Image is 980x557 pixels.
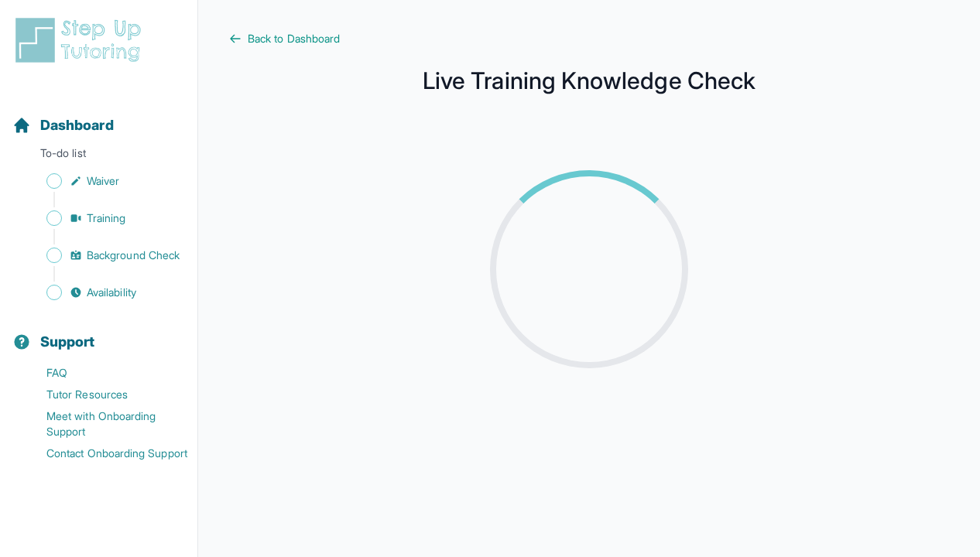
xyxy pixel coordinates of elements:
a: Dashboard [12,114,114,136]
a: Meet with Onboarding Support [12,405,197,443]
span: Back to Dashboard [248,31,340,46]
button: Support [6,306,191,359]
span: Training [87,210,126,226]
a: Back to Dashboard [229,31,949,46]
button: Dashboard [6,90,191,142]
span: Availability [87,285,136,300]
a: Availability [12,282,197,303]
a: Training [12,207,197,229]
a: Tutor Resources [12,384,197,405]
a: Waiver [12,170,197,192]
img: logo [12,15,150,65]
h1: Live Training Knowledge Check [229,71,949,90]
p: To-do list [6,145,191,167]
a: Background Check [12,244,197,266]
a: Contact Onboarding Support [12,443,197,464]
a: FAQ [12,362,197,384]
span: Background Check [87,248,180,263]
span: Support [40,331,95,353]
span: Waiver [87,173,119,189]
span: Dashboard [40,114,114,136]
